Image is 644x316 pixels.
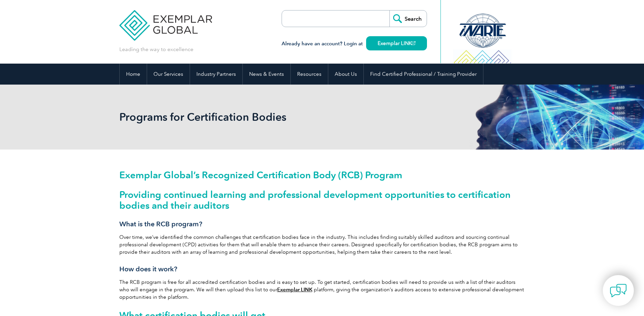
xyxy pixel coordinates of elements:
[610,282,627,299] img: contact-chat.png
[282,40,427,48] h3: Already have an account? Login at
[277,287,312,293] a: Exemplar LINK
[190,64,242,85] a: Industry Partners
[328,64,363,85] a: About Us
[412,41,415,45] img: open_square.png
[291,64,328,85] a: Resources
[119,220,525,228] h3: What is the RCB program?
[119,278,525,301] p: The RCB program is free for all accredited certification bodies and is easy to set up. To get sta...
[119,189,525,211] h2: Providing continued learning and professional development opportunities to certification bodies a...
[366,36,427,50] a: Exemplar LINK
[389,10,427,27] input: Search
[119,265,525,273] h3: How does it work?
[119,112,403,122] h2: Programs for Certification Bodies
[119,233,525,256] p: Over time, we’ve identified the common challenges that certification bodies face in the industry....
[364,64,483,85] a: Find Certified Professional / Training Provider
[147,64,190,85] a: Our Services
[119,46,193,53] p: Leading the way to excellence
[120,64,147,85] a: Home
[243,64,290,85] a: News & Events
[119,170,525,180] h1: Exemplar Global’s Recognized Certification Body (RCB) Program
